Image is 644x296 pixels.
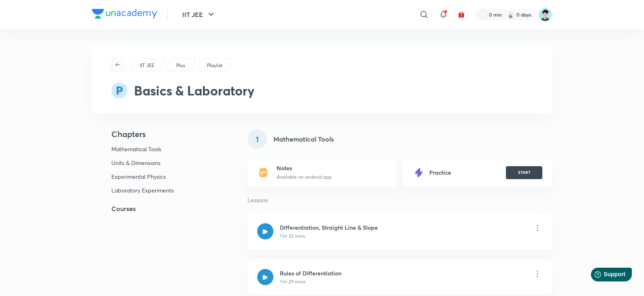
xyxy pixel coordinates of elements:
h6: Differentiation, Straight Line & Slope [280,223,378,232]
button: IIT JEE [177,6,221,23]
p: Experimental Physics [111,173,190,180]
p: IIT JEE [140,62,154,69]
h6: Notes [277,165,332,172]
h2: Basics & Laboratory [134,81,254,100]
img: streak [507,11,515,19]
button: START [506,166,542,179]
button: avatar [455,8,468,21]
h5: Courses [92,204,222,214]
p: 1 hr 29 mins [280,278,305,285]
p: Laboratory Experiments [111,187,190,194]
a: IIT JEE [139,62,156,69]
h6: Rules of Differentiation [280,269,345,277]
a: Company Logo [92,9,157,21]
a: Plus [175,62,187,69]
img: Shamas Khan [538,8,552,21]
p: Units & Dimensions [111,159,190,167]
p: Lessons [247,197,552,204]
iframe: Help widget launcher [572,264,635,287]
h6: Practice [429,169,451,176]
p: Playlist [207,62,222,69]
a: Playlist [206,62,224,69]
p: 1 hr 33 mins [280,233,305,240]
img: syllabus-subject-icon [111,82,128,99]
p: Available on android app [277,173,332,181]
p: Mathematical Tools [111,146,190,153]
h5: Mathematical Tools [273,134,334,144]
h4: Chapters [92,129,222,139]
img: Company Logo [92,9,157,19]
div: 1 [247,129,267,149]
img: avatar [458,11,465,18]
p: Plus [176,62,185,69]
